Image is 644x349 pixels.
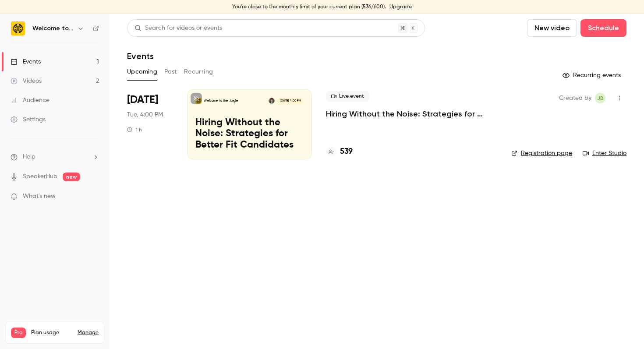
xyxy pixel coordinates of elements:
[326,91,369,102] span: Live event
[597,93,604,103] span: JB
[23,192,56,201] span: What's new
[11,328,26,338] span: Pro
[11,115,46,124] div: Settings
[11,77,42,85] div: Videos
[389,4,412,11] a: Upgrade
[32,24,74,33] h6: Welcome to the Jungle
[187,89,312,159] a: Hiring Without the Noise: Strategies for Better Fit CandidatesWelcome to the JungleAlysia Wanczyk...
[527,19,577,37] button: New video
[23,172,57,181] a: SpeakerHub
[559,68,626,82] button: Recurring events
[340,146,353,158] h4: 539
[195,117,304,151] p: Hiring Without the Noise: Strategies for Better Fit Candidates
[127,110,163,119] span: Tue, 4:00 PM
[134,24,222,33] div: Search for videos or events
[204,99,238,103] p: Welcome to the Jungle
[595,93,605,103] span: Josie Braithwaite
[78,329,99,336] a: Manage
[11,96,50,105] div: Audience
[511,149,572,158] a: Registration page
[127,65,157,79] button: Upcoming
[559,93,591,103] span: Created by
[269,98,275,104] img: Alysia Wanczyk
[23,152,35,162] span: Help
[580,19,626,37] button: Schedule
[11,21,25,35] img: Welcome to the Jungle
[63,173,80,181] span: new
[127,93,158,107] span: [DATE]
[11,152,99,162] li: help-dropdown-opener
[277,98,303,104] span: [DATE] 4:00 PM
[326,109,497,119] a: Hiring Without the Noise: Strategies for Better Fit Candidates
[11,57,41,66] div: Events
[31,329,72,336] span: Plan usage
[583,149,626,158] a: Enter Studio
[127,126,142,133] div: 1 h
[127,51,154,61] h1: Events
[184,65,213,79] button: Recurring
[127,89,173,159] div: Sep 30 Tue, 4:00 PM (Europe/London)
[164,65,177,79] button: Past
[326,146,353,158] a: 539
